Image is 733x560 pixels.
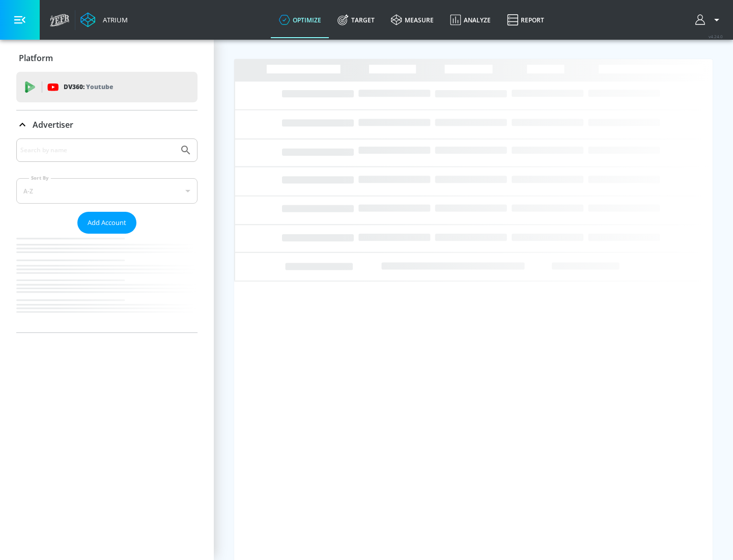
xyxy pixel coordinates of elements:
[99,15,128,24] div: Atrium
[383,2,442,38] a: measure
[19,52,53,64] p: Platform
[64,81,113,93] p: DV360:
[33,119,73,130] p: Advertiser
[77,212,136,234] button: Add Account
[16,234,198,332] nav: list of Advertiser
[16,178,198,204] div: A-Z
[16,138,198,332] div: Advertiser
[499,2,552,38] a: Report
[86,81,113,92] p: Youtube
[442,2,499,38] a: Analyze
[329,2,383,38] a: Target
[16,110,198,139] div: Advertiser
[80,12,128,27] a: Atrium
[20,144,175,157] input: Search by name
[271,2,329,38] a: optimize
[29,175,51,181] label: Sort By
[709,34,723,39] span: v 4.24.0
[16,72,198,102] div: DV360: Youtube
[16,44,198,72] div: Platform
[88,217,126,229] span: Add Account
